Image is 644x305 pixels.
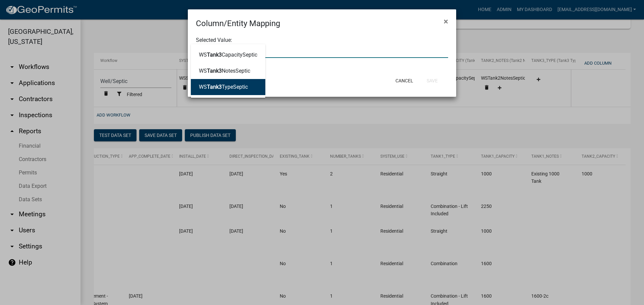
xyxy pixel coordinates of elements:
[196,36,448,58] wm-data-entity-autocomplete: Mapping Entity
[390,75,419,87] button: Cancel
[421,75,443,87] button: Save
[196,44,448,58] input: Search data entities...
[199,68,250,74] ngb-highlight: WS NotesSeptic
[207,84,222,90] span: Tank3
[196,17,280,29] h4: Column/Entity Mapping
[207,52,222,58] span: Tank3
[207,68,222,74] span: Tank3
[438,12,453,31] button: Close
[199,52,257,58] ngb-highlight: WS CapacitySeptic
[444,17,448,26] span: ×
[196,37,232,43] span: Selected Value:
[199,84,248,90] ngb-highlight: WS TypeSeptic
